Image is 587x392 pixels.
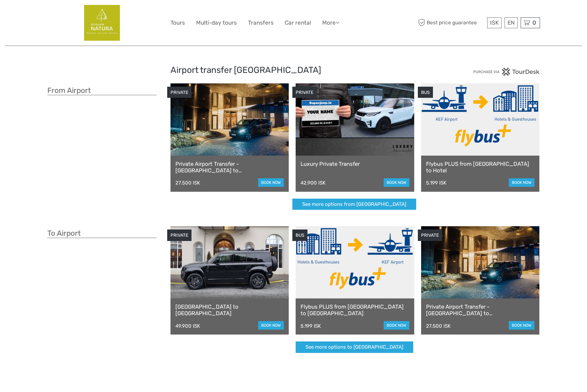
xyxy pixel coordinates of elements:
[170,18,185,28] a: Tours
[248,18,274,28] a: Transfers
[322,18,339,28] a: More
[426,323,451,329] div: 27.500 ISK
[426,161,535,174] a: Flybus PLUS from [GEOGRAPHIC_DATA] to Hotel
[167,229,192,241] div: PRIVATE
[292,87,317,98] div: PRIVATE
[473,68,540,76] img: PurchaseViaTourDesk.png
[175,161,284,174] a: Private Airport Transfer - [GEOGRAPHIC_DATA] to [GEOGRAPHIC_DATA]
[301,180,326,186] div: 42.900 ISK
[285,18,311,28] a: Car rental
[84,5,120,41] img: 482-1bf5d8f3-512b-4935-a865-5f6be7888fe7_logo_big.png
[417,17,485,28] span: Best price guarantee
[509,321,534,330] a: book now
[292,199,416,210] a: See more options from [GEOGRAPHIC_DATA]
[47,86,157,95] h3: From Airport
[384,178,409,187] a: book now
[418,229,442,241] div: PRIVATE
[490,19,499,26] span: ISK
[418,87,433,98] div: BUS
[531,19,537,26] span: 0
[175,303,284,317] a: [GEOGRAPHIC_DATA] to [GEOGRAPHIC_DATA]
[196,18,237,28] a: Multi-day tours
[426,303,535,317] a: Private Airport Transfer - [GEOGRAPHIC_DATA] to [GEOGRAPHIC_DATA]
[170,65,417,76] h2: Airport transfer [GEOGRAPHIC_DATA]
[175,323,200,329] div: 49.900 ISK
[296,341,413,353] a: See more options to [GEOGRAPHIC_DATA]
[47,229,157,238] h3: To Airport
[426,180,446,186] div: 5.199 ISK
[167,87,192,98] div: PRIVATE
[384,321,409,330] a: book now
[258,178,284,187] a: book now
[301,303,409,317] a: Flybus PLUS from [GEOGRAPHIC_DATA] to [GEOGRAPHIC_DATA]
[301,161,409,167] a: Luxury Private Transfer
[292,229,307,241] div: BUS
[258,321,284,330] a: book now
[505,17,518,28] div: EN
[301,323,321,329] div: 5.199 ISK
[509,178,534,187] a: book now
[175,180,200,186] div: 27.500 ISK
